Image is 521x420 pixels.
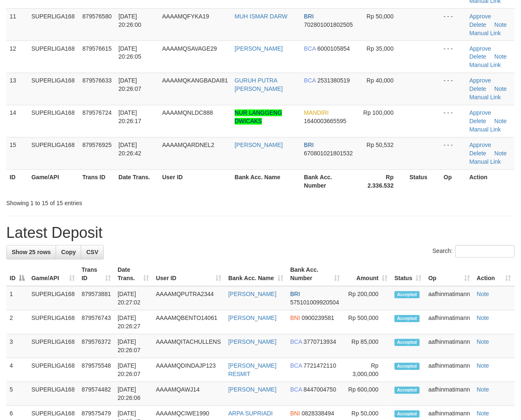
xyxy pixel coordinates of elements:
td: [DATE] 20:27:02 [114,286,153,311]
th: Rp 2.336.532 [358,170,406,193]
td: 879573881 [78,286,114,311]
th: Trans ID: activate to sort column ascending [78,263,114,286]
td: AAAAMQBENTO14061 [153,311,225,335]
span: [DATE] 20:26:00 [118,13,141,28]
th: Game/API: activate to sort column ascending [28,263,78,286]
a: [PERSON_NAME] [228,387,277,393]
a: [PERSON_NAME] [228,339,277,345]
a: Approve [470,142,491,149]
a: CSV [81,245,104,260]
td: 879574482 [78,382,114,406]
td: aafhinmatimann [425,335,474,358]
span: 879576580 [82,13,112,20]
a: Note [477,410,490,417]
span: BRI [290,291,300,298]
a: Copy [56,245,81,260]
th: User ID: activate to sort column ascending [153,263,225,286]
th: User ID [159,170,231,193]
td: SUPERLIGA168 [28,335,78,358]
span: Copy 670801021801532 to clipboard [304,150,353,157]
a: [PERSON_NAME] RESMIT [228,363,277,378]
a: Note [477,387,490,393]
span: Accepted [395,315,420,322]
a: Approve [470,77,491,84]
td: AAAAMQDINDAJP123 [153,358,225,382]
td: AAAAMQAWJ14 [153,382,225,406]
td: 4 [6,358,28,382]
span: BRI [304,142,314,149]
td: aafhinmatimann [425,286,474,311]
a: ARPA SUPRIADI [228,410,273,417]
div: Showing 1 to 15 of 15 entries [6,196,211,208]
span: Copy 3770713934 to clipboard [304,339,336,345]
a: [PERSON_NAME] [228,291,277,298]
label: Search: [433,245,515,258]
td: [DATE] 20:26:27 [114,311,153,335]
td: 2 [6,311,28,335]
span: AAAAMQSAVAGE29 [162,45,217,52]
span: BCA [290,387,302,393]
th: Bank Acc. Number [301,170,358,193]
span: Rp 50,532 [367,142,394,149]
a: Note [477,315,490,322]
td: 14 [6,105,28,137]
td: 3 [6,335,28,358]
span: Accepted [395,339,420,346]
a: [PERSON_NAME] [228,315,277,322]
a: Note [495,86,507,93]
span: Copy 2531380519 to clipboard [318,77,350,84]
span: Copy 702801001802505 to clipboard [304,21,353,28]
span: BNI [290,410,300,417]
td: Rp 3,000,000 [344,358,391,382]
td: AAAAMQPUTRA2344 [153,286,225,311]
span: [DATE] 20:26:17 [118,110,141,125]
td: AAAAMQITACHULLENS [153,335,225,358]
a: Approve [470,13,491,20]
span: Copy 1640003665595 to clipboard [304,118,346,125]
span: Copy [61,249,76,256]
th: ID: activate to sort column descending [6,263,28,286]
span: Copy 575101009920504 to clipboard [290,299,339,306]
span: BCA [304,77,316,84]
span: Rp 35,000 [367,45,394,52]
span: Copy 7721472110 to clipboard [304,363,336,369]
td: SUPERLIGA168 [28,286,78,311]
a: Delete [470,150,486,157]
th: ID [6,170,28,193]
span: Show 25 rows [12,249,51,256]
td: - - - [441,105,466,137]
span: 879576633 [82,77,112,84]
a: [PERSON_NAME] [235,45,283,52]
a: Note [495,150,507,157]
a: Approve [470,110,491,116]
a: Manual Link [470,126,501,133]
span: AAAAMQNLDC888 [162,110,213,116]
a: Note [477,291,490,298]
a: Note [495,54,507,60]
a: Delete [470,21,486,28]
td: 879576743 [78,311,114,335]
span: Copy 6000105854 to clipboard [318,45,350,52]
td: 11 [6,8,28,41]
th: Op: activate to sort column ascending [425,263,474,286]
span: Accepted [395,363,420,370]
td: SUPERLIGA168 [28,358,78,382]
a: Manual Link [470,30,501,36]
span: Accepted [395,291,420,299]
td: 879576372 [78,335,114,358]
td: SUPERLIGA168 [28,8,79,41]
span: 879576615 [82,45,112,52]
span: [DATE] 20:26:07 [118,77,141,93]
th: Trans ID [79,170,115,193]
td: Rp 600,000 [344,382,391,406]
input: Search: [455,245,515,258]
th: Action: activate to sort column ascending [474,263,515,286]
td: [DATE] 20:26:07 [114,358,153,382]
span: AAAAMQFYKA19 [162,13,209,20]
a: Note [477,339,490,345]
th: Amount: activate to sort column ascending [344,263,391,286]
td: - - - [441,73,466,105]
span: BCA [290,339,302,345]
span: Copy 0900239581 to clipboard [302,315,334,322]
td: SUPERLIGA168 [28,382,78,406]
